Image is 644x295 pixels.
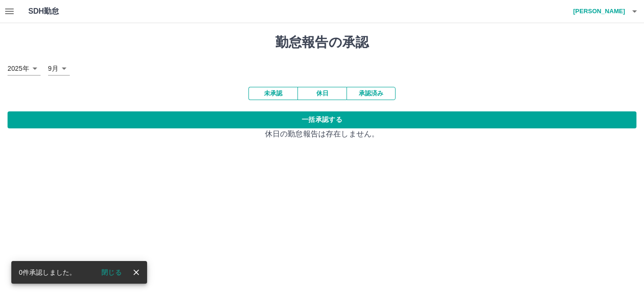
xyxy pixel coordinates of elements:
[347,87,396,100] button: 承認済み
[8,111,636,128] button: 一括承認する
[129,265,143,279] button: close
[8,62,41,76] div: 2025年
[297,87,347,100] button: 休日
[94,265,129,279] button: 閉じる
[248,87,297,100] button: 未承認
[8,34,636,51] h1: 勤怠報告の承認
[19,264,76,281] div: 0件承認しました。
[8,128,636,140] p: 休日の勤怠報告は存在しません。
[48,62,70,76] div: 9月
